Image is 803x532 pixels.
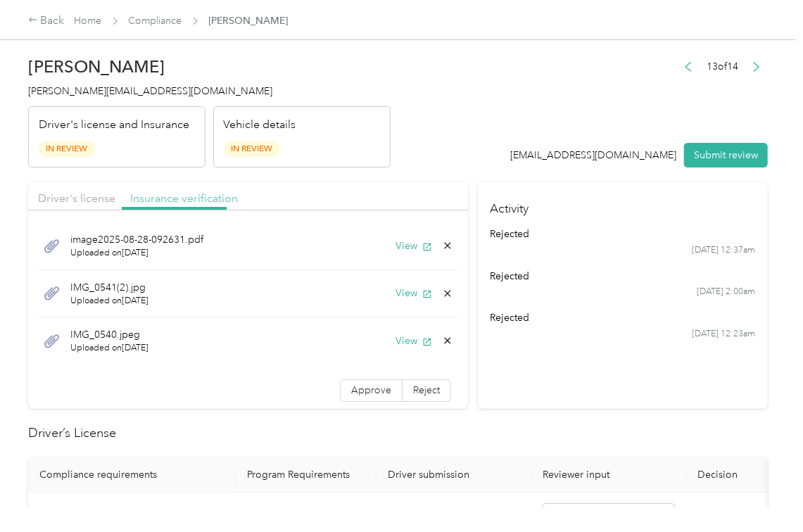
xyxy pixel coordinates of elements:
button: View [396,286,432,300]
span: [PERSON_NAME][EMAIL_ADDRESS][DOMAIN_NAME] [28,85,272,97]
th: Driver submission [377,457,531,493]
button: View [396,239,432,253]
span: 13 of 14 [707,59,738,74]
div: Back [28,13,65,30]
th: Reviewer input [531,457,686,493]
span: Uploaded on [DATE] [70,247,203,260]
th: Compliance requirements [28,457,236,493]
h4: Activity [478,182,768,227]
span: Approve [351,384,391,396]
h2: [PERSON_NAME] [28,57,391,77]
span: Uploaded on [DATE] [70,295,148,308]
time: [DATE] 12:37am [693,244,756,257]
a: Compliance [129,15,182,27]
span: Driver's license [38,191,115,205]
span: IMG_0541(2).jpg [70,280,148,295]
span: Insurance verification [130,191,238,205]
span: IMG_0540.jpeg [70,327,148,342]
span: Uploaded on [DATE] [70,342,148,355]
a: Home [75,15,102,27]
h2: Driver’s License [28,424,768,443]
button: View [396,334,432,348]
div: rejected [491,310,756,325]
span: Reject [413,384,440,396]
span: In Review [39,141,95,157]
div: rejected [491,227,756,241]
div: [EMAIL_ADDRESS][DOMAIN_NAME] [511,148,677,163]
time: [DATE] 2:00am [697,286,756,298]
button: Submit review [684,143,768,167]
th: Program Requirements [236,457,377,493]
p: Driver's license and Insurance [39,117,189,134]
iframe: Everlance-gr Chat Button Frame [724,453,803,532]
span: image2025-08-28-092631.pdf [70,232,203,247]
time: [DATE] 12:23am [693,328,756,341]
p: Vehicle details [224,117,296,134]
span: [PERSON_NAME] [209,13,289,28]
span: In Review [224,141,280,157]
div: rejected [491,269,756,284]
